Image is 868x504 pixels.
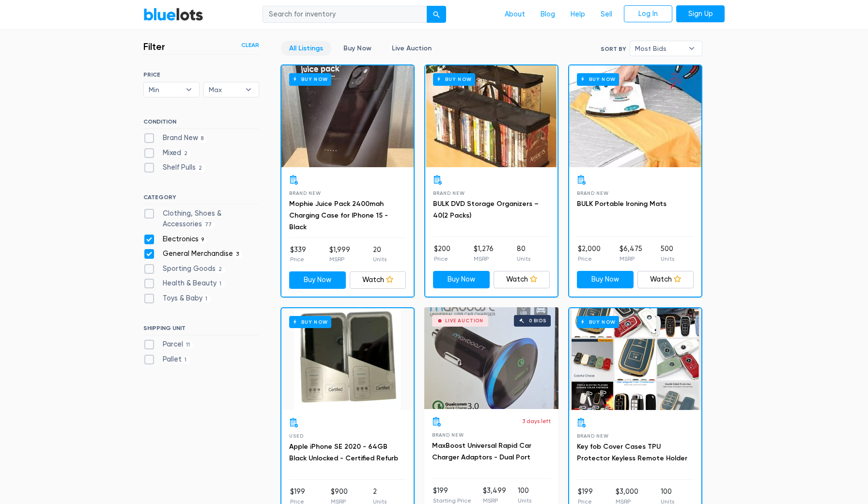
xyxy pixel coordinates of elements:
[433,271,490,288] a: Buy Now
[143,293,211,304] label: Toys & Baby
[289,200,388,231] a: Mophie Juice Pack 2400mah Charging Case for IPhone 15 - Black
[143,148,191,158] label: Mixed
[620,254,642,263] p: MSRP
[238,82,259,97] b: ▾
[209,82,241,97] span: Max
[445,318,483,323] div: Live Auction
[143,339,193,350] label: Parcel
[434,244,450,263] li: $200
[350,271,406,289] a: Watch
[433,73,475,85] h6: Buy Now
[143,278,225,289] label: Health & Beauty
[289,433,303,439] span: Used
[143,249,242,259] label: General Merchandise
[661,254,674,263] p: Units
[289,442,398,462] a: Apple iPhone SE 2020 - 64GB Black Unlocked - Certified Refurb
[290,245,306,264] li: $339
[281,41,331,56] a: All Listings
[143,264,225,274] label: Sporting Goods
[143,234,207,245] label: Electronics
[183,341,193,349] span: 11
[179,82,199,97] b: ▾
[373,255,387,264] p: Units
[635,41,683,56] span: Most Bids
[202,295,211,303] span: 1
[494,271,550,288] a: Watch
[569,308,701,410] a: Buy Now
[290,255,306,264] p: Price
[577,200,666,208] a: BULK Portable Ironing Mats
[569,65,701,167] a: Buy Now
[517,254,530,263] p: Units
[289,316,331,328] h6: Buy Now
[182,356,190,364] span: 1
[233,251,242,258] span: 3
[143,194,259,205] h6: CATEGORY
[577,433,608,439] span: Brand New
[593,5,620,24] a: Sell
[601,45,626,53] label: Sort By
[497,5,533,24] a: About
[263,6,427,23] input: Search for inventory
[143,7,203,21] a: BlueLots
[563,5,593,24] a: Help
[474,244,494,263] li: $1,276
[373,245,387,264] li: 20
[143,162,205,173] label: Shelf Pulls
[281,308,414,410] a: Buy Now
[533,5,563,24] a: Blog
[433,200,539,220] a: BULK DVD Storage Organizers – 40(2 Packs)
[143,325,259,335] h6: SHIPPING UNIT
[143,118,259,129] h6: CONDITION
[216,266,225,273] span: 2
[384,41,440,56] a: Live Auction
[676,5,725,23] a: Sign Up
[425,65,558,167] a: Buy Now
[329,245,350,264] li: $1,999
[196,165,205,173] span: 2
[637,271,694,288] a: Watch
[143,41,165,52] h3: Filter
[198,135,207,142] span: 8
[682,41,702,56] b: ▾
[289,271,346,289] a: Buy Now
[578,254,601,263] p: Price
[143,133,207,143] label: Brand New
[432,432,464,438] span: Brand New
[577,190,608,196] span: Brand New
[202,221,215,229] span: 77
[474,254,494,263] p: MSRP
[241,41,259,49] a: Clear
[143,354,190,365] label: Pallet
[578,244,601,263] li: $2,000
[517,244,530,263] li: 80
[661,244,674,263] li: 500
[335,41,380,56] a: Buy Now
[624,5,672,23] a: Log In
[433,190,465,196] span: Brand New
[281,65,414,167] a: Buy Now
[432,441,531,461] a: MaxBoost Universal Rapid Car Charger Adaptors - Dual Port
[143,208,259,229] label: Clothing, Shoes & Accessories
[522,417,551,425] p: 3 days left
[620,244,642,263] li: $6,475
[424,307,558,409] a: Live Auction 0 bids
[577,442,687,462] a: Key fob Cover Cases TPU Protector Keyless Remote Holder
[434,254,450,263] p: Price
[329,255,350,264] p: MSRP
[577,316,619,328] h6: Buy Now
[217,281,225,288] span: 1
[181,150,191,157] span: 2
[577,73,619,85] h6: Buy Now
[529,318,546,323] div: 0 bids
[149,82,181,97] span: Min
[577,271,634,288] a: Buy Now
[289,73,331,85] h6: Buy Now
[143,71,259,78] h6: PRICE
[199,236,207,244] span: 9
[289,190,321,196] span: Brand New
